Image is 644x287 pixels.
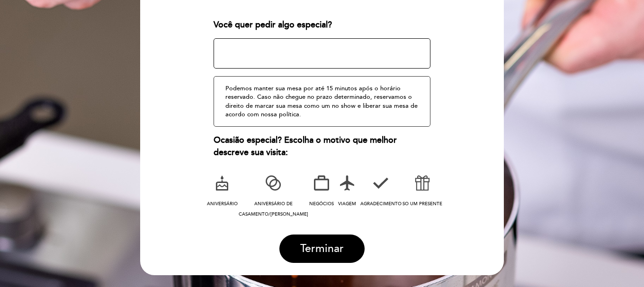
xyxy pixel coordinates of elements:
span: AGRADECIMENTO [360,201,402,207]
button: Terminar [279,235,365,263]
span: NEGÓCIOS [309,201,334,207]
span: Terminar [300,242,344,255]
div: Ocasião especial? Escolha o motivo que melhor descreve sua visita: [214,134,431,158]
span: SO UM PRESENTE [402,201,442,207]
span: VIAGEM [338,201,356,207]
span: ANIVERSÁRIO [207,201,238,207]
div: Podemos manter sua mesa por até 15 minutos após o horário reservado. Caso não chegue no prazo det... [214,76,431,127]
span: ANIVERSÁRIO DE CASAMENTO/[PERSON_NAME] [239,201,308,217]
div: Você quer pedir algo especial? [214,19,431,31]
